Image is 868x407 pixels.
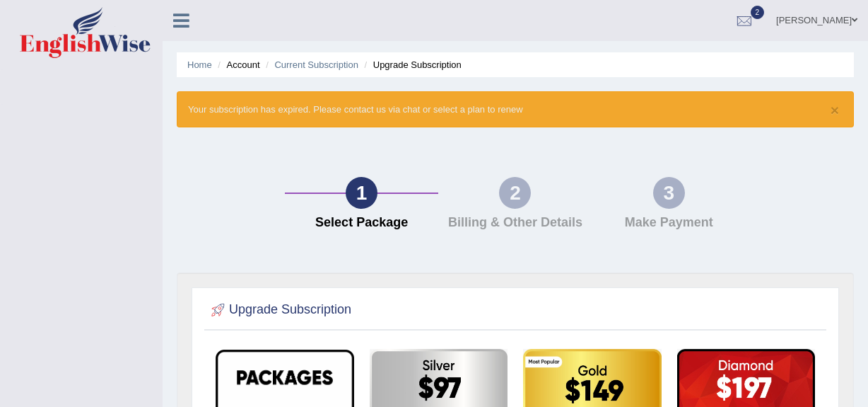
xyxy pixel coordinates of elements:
div: 1 [346,177,377,209]
a: Current Subscription [274,59,358,70]
div: 3 [653,177,685,209]
a: Home [187,59,212,70]
div: 2 [499,177,531,209]
h2: Upgrade Subscription [208,299,351,321]
li: Upgrade Subscription [361,58,462,71]
h4: Select Package [292,216,431,230]
h4: Billing & Other Details [445,216,585,230]
div: Your subscription has expired. Please contact us via chat or select a plan to renew [177,91,854,127]
span: 2 [751,6,765,19]
button: × [831,103,839,117]
h4: Make Payment [599,216,739,230]
li: Account [214,58,259,71]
